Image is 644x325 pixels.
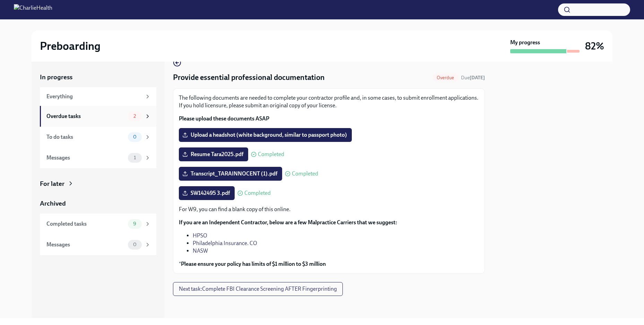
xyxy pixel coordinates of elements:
a: In progress [40,73,156,82]
label: SW142495 3.pdf [179,186,235,200]
span: 1 [130,155,140,160]
span: Upload a headshot (white background, similar to passport photo) [184,132,347,138]
div: For later [40,179,64,188]
a: Overdue tasks2 [40,106,156,127]
img: CharlieHealth [14,4,52,15]
p: The following documents are needed to complete your contractor profile and, in some cases, to sub... [179,94,479,109]
h2: Preboarding [40,39,101,53]
p: For W9, you can find a blank copy of this online. [179,206,479,213]
a: Completed tasks9 [40,214,156,234]
strong: Please ensure your policy has limits of $1 million to $3 million [181,261,326,267]
strong: My progress [510,39,540,46]
div: Everything [46,93,142,100]
div: Messages [46,241,125,249]
span: Completed [244,190,271,196]
strong: [DATE] [470,75,485,81]
div: Overdue tasks [46,112,125,120]
a: For later [40,179,156,188]
span: SW142495 3.pdf [184,190,230,197]
span: Overdue [433,75,458,80]
span: Next task : Complete FBI Clearance Screening AFTER Fingerprinting [179,286,337,292]
a: Messages1 [40,147,156,168]
label: Resume Tara2025.pdf [179,147,248,161]
strong: Please upload these documents ASAP [179,115,269,122]
label: Upload a headshot (white background, similar to passport photo) [179,128,352,142]
a: Archived [40,199,156,208]
span: 9 [129,221,140,226]
a: Messages0 [40,234,156,255]
span: 2 [129,114,140,119]
a: HPSO [193,232,207,239]
button: Next task:Complete FBI Clearance Screening AFTER Fingerprinting [173,282,343,296]
strong: If you are an Independent Contractor, below are a few Malpractice Carriers that we suggest: [179,219,397,226]
div: Completed tasks [46,220,125,228]
div: To do tasks [46,133,125,141]
span: October 6th, 2025 09:00 [461,74,485,81]
span: Transcript_TARAINNOCENT (1).pdf [184,170,277,177]
div: Messages [46,154,125,162]
h3: 82% [585,40,604,52]
span: Completed [258,152,284,157]
span: Completed [292,171,318,177]
a: Everything [40,87,156,106]
a: To do tasks0 [40,127,156,147]
a: Philadelphia Insurance. CO [193,240,257,246]
span: 0 [129,134,141,139]
h4: Provide essential professional documentation [173,72,325,83]
span: 0 [129,242,141,247]
span: Due [461,75,485,81]
a: NASW [193,247,208,254]
span: Resume Tara2025.pdf [184,151,243,158]
label: Transcript_TARAINNOCENT (1).pdf [179,167,282,181]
